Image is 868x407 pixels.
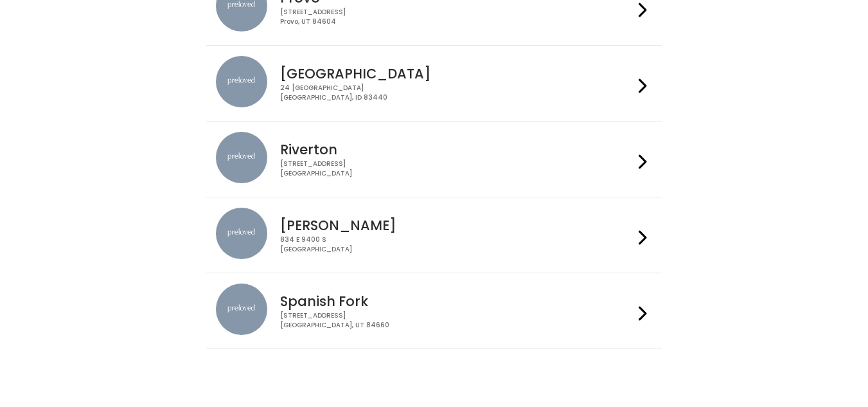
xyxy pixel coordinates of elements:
[216,132,267,183] img: preloved location
[216,208,652,262] a: preloved location [PERSON_NAME] 834 E 9400 S[GEOGRAPHIC_DATA]
[280,142,633,157] h4: Riverton
[280,8,633,26] div: [STREET_ADDRESS] Provo, UT 84604
[280,311,633,330] div: [STREET_ADDRESS] [GEOGRAPHIC_DATA], UT 84660
[216,284,652,338] a: preloved location Spanish Fork [STREET_ADDRESS][GEOGRAPHIC_DATA], UT 84660
[216,56,652,111] a: preloved location [GEOGRAPHIC_DATA] 24 [GEOGRAPHIC_DATA][GEOGRAPHIC_DATA], ID 83440
[280,159,633,178] div: [STREET_ADDRESS] [GEOGRAPHIC_DATA]
[280,84,633,102] div: 24 [GEOGRAPHIC_DATA] [GEOGRAPHIC_DATA], ID 83440
[280,218,633,233] h4: [PERSON_NAME]
[216,284,267,335] img: preloved location
[216,208,267,259] img: preloved location
[280,235,633,254] div: 834 E 9400 S [GEOGRAPHIC_DATA]
[280,66,633,81] h4: [GEOGRAPHIC_DATA]
[216,56,267,107] img: preloved location
[280,294,633,309] h4: Spanish Fork
[216,132,652,186] a: preloved location Riverton [STREET_ADDRESS][GEOGRAPHIC_DATA]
